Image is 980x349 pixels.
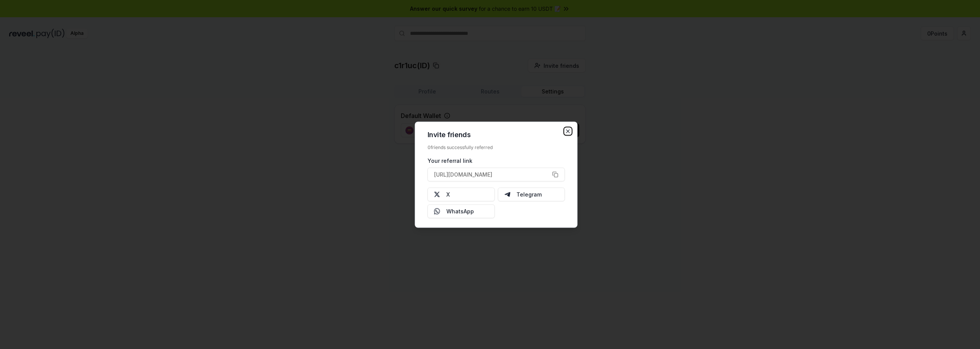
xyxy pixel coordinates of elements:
[428,187,495,201] button: X
[504,191,510,197] img: Telegram
[428,144,565,150] div: 0 friends successfully referred
[428,204,495,218] button: WhatsApp
[498,187,565,201] button: Telegram
[434,208,440,214] img: Whatsapp
[434,170,492,179] span: [URL][DOMAIN_NAME]
[428,167,565,181] button: [URL][DOMAIN_NAME]
[428,131,565,138] h2: Invite friends
[428,156,565,164] div: Your referral link
[434,191,440,197] img: X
